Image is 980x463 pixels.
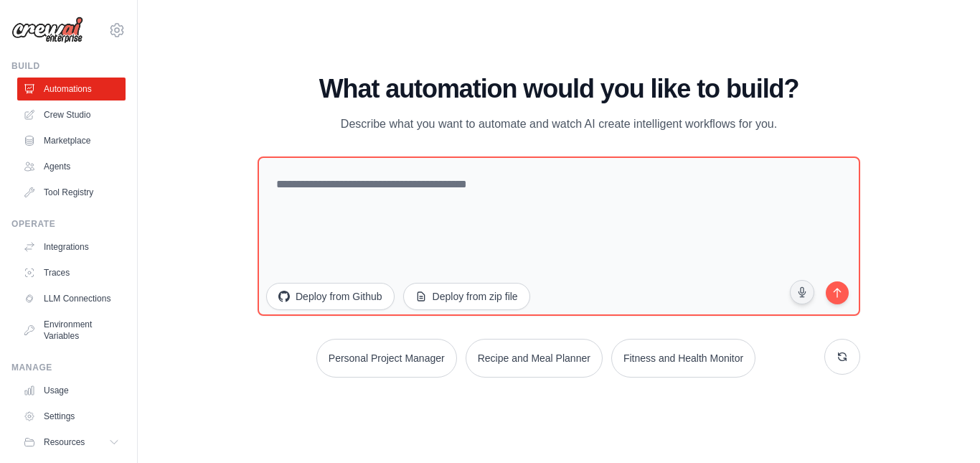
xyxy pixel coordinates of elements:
[44,436,85,448] span: Resources
[466,339,603,378] button: Recipe and Meal Planner
[258,75,860,103] h1: What automation would you like to build?
[17,155,126,178] a: Agents
[17,261,126,284] a: Traces
[611,339,755,378] button: Fitness and Health Monitor
[11,218,126,230] div: Operate
[17,235,126,258] a: Integrations
[908,394,980,463] iframe: Chat Widget
[17,405,126,428] a: Settings
[17,129,126,152] a: Marketplace
[17,313,126,347] a: Environment Variables
[17,431,126,454] button: Resources
[17,379,126,402] a: Usage
[316,339,457,378] button: Personal Project Manager
[11,17,83,44] img: Logo
[266,283,395,310] button: Deploy from Github
[17,287,126,310] a: LLM Connections
[17,103,126,126] a: Crew Studio
[17,78,126,100] a: Automations
[11,60,126,72] div: Build
[318,115,800,134] p: Describe what you want to automate and watch AI create intelligent workflows for you.
[403,283,530,310] button: Deploy from zip file
[11,362,126,373] div: Manage
[17,181,126,204] a: Tool Registry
